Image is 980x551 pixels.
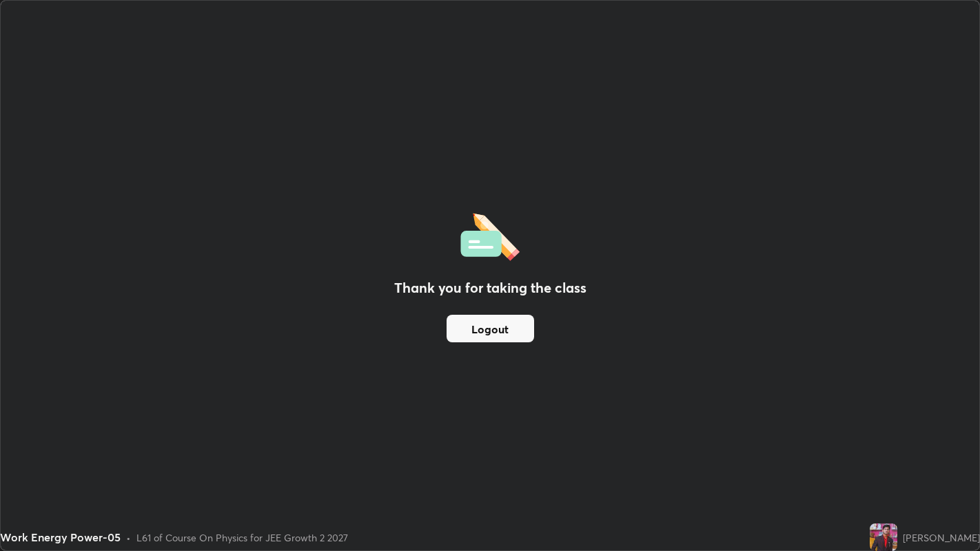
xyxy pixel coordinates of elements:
div: • [126,530,131,545]
h2: Thank you for taking the class [394,278,586,298]
img: offlineFeedback.1438e8b3.svg [460,209,520,261]
button: Logout [447,315,534,342]
img: 62741a6fc56e4321a437aeefe8689af7.22033213_3 [870,523,897,551]
div: L61 of Course On Physics for JEE Growth 2 2027 [136,530,348,545]
div: [PERSON_NAME] [903,530,980,545]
